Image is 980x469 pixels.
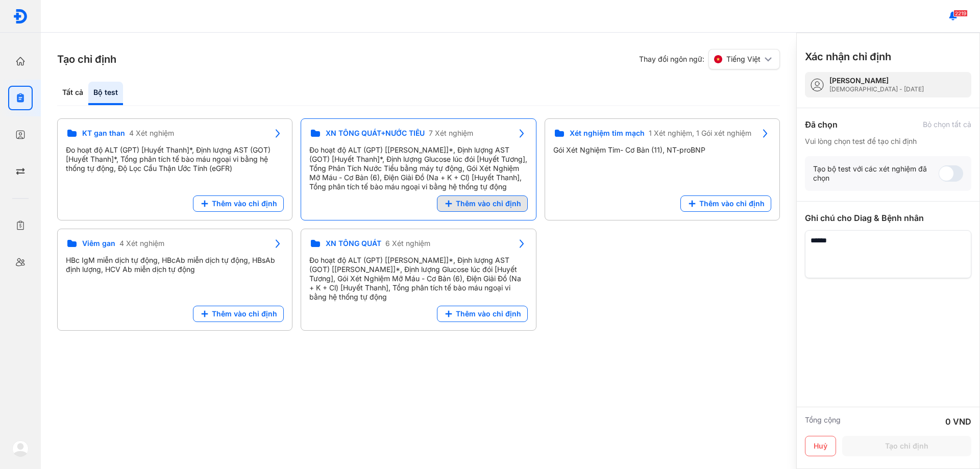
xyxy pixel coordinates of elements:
button: Thêm vào chỉ định [437,195,528,212]
span: 7 Xét nghiệm [429,129,473,138]
div: Tất cả [57,82,88,105]
div: Đo hoạt độ ALT (GPT) [Huyết Thanh]*, Định lượng AST (GOT) [Huyết Thanh]*, Tổng phân tích tế bào m... [66,145,284,173]
div: Tổng cộng [805,415,841,428]
div: Tạo bộ test với các xét nghiệm đã chọn [813,164,939,183]
div: Gói Xét Nghiệm Tim- Cơ Bản (11), NT-proBNP [553,145,771,155]
div: 0 VND [945,415,971,428]
div: HBc IgM miễn dịch tự động, HBcAb miễn dịch tự động, HBsAb định lượng, HCV Ab miễn dịch tự động [66,256,284,274]
h3: Xác nhận chỉ định [805,50,891,64]
span: Xét nghiệm tim mạch [570,129,645,138]
span: Viêm gan [82,239,115,248]
span: XN TỔNG QUÁT+NƯỚC TIỂU [326,129,425,138]
button: Thêm vào chỉ định [193,306,284,322]
div: Đã chọn [805,118,838,131]
div: Đo hoạt độ ALT (GPT) [[PERSON_NAME]]*, Định lượng AST (GOT) [Huyết Thanh]*, Định lượng Glucose lú... [309,145,527,191]
span: 4 Xét nghiệm [119,239,164,248]
button: Huỷ [805,436,836,456]
span: Thêm vào chỉ định [699,199,765,208]
div: Bỏ chọn tất cả [923,120,971,129]
button: Thêm vào chỉ định [437,306,528,322]
span: 6 Xét nghiệm [385,239,430,248]
span: Tiếng Việt [726,55,761,64]
span: 2219 [953,10,968,17]
button: Tạo chỉ định [842,436,971,456]
span: 1 Xét nghiệm, 1 Gói xét nghiệm [649,129,751,138]
button: Thêm vào chỉ định [193,195,284,212]
div: [DEMOGRAPHIC_DATA] - [DATE] [829,85,924,93]
h3: Tạo chỉ định [57,52,116,66]
button: Thêm vào chỉ định [680,195,771,212]
img: logo [13,9,28,24]
div: Bộ test [88,82,123,105]
span: 4 Xét nghiệm [129,129,174,138]
span: Thêm vào chỉ định [212,309,277,318]
div: [PERSON_NAME] [829,76,924,85]
span: Thêm vào chỉ định [212,199,277,208]
span: KT gan than [82,129,125,138]
span: Thêm vào chỉ định [456,309,521,318]
span: XN TỔNG QUÁT [326,239,381,248]
span: Thêm vào chỉ định [456,199,521,208]
img: logo [12,440,29,457]
div: Vui lòng chọn test để tạo chỉ định [805,137,971,146]
div: Đo hoạt độ ALT (GPT) [[PERSON_NAME]]*, Định lượng AST (GOT) [[PERSON_NAME]]*, Định lượng Glucose ... [309,256,527,302]
div: Thay đổi ngôn ngữ: [639,49,780,69]
div: Ghi chú cho Diag & Bệnh nhân [805,212,971,224]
